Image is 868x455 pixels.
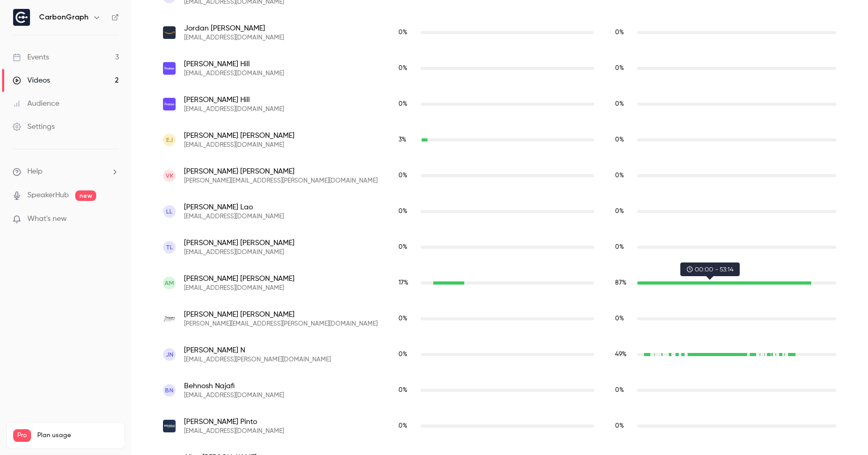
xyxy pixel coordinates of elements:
[615,242,632,252] span: Replay watch time
[184,381,284,391] span: Behnosh Najafi
[399,101,407,107] span: 0 %
[152,265,847,301] div: antonioareosamartins@gmail.com
[399,65,407,72] span: 0 %
[165,278,174,288] span: AM
[184,284,294,292] span: [EMAIL_ADDRESS][DOMAIN_NAME]
[152,50,847,86] div: ricjhill@protonmail.com
[399,29,407,36] span: 0 %
[163,420,176,432] img: whirlpool.com
[152,337,847,372] div: jen.e.nunez@gmail.com
[184,34,284,42] span: [EMAIL_ADDRESS][DOMAIN_NAME]
[152,372,847,408] div: behnosh.najafi@thesustainabledesignproject.com
[399,242,415,252] span: Live watch time
[184,166,377,177] span: [PERSON_NAME] [PERSON_NAME]
[39,12,88,23] h6: CarbonGraph
[13,166,119,177] li: help-dropdown-opener
[163,98,176,110] img: pm.me
[166,171,173,180] span: VK
[184,320,377,328] span: [PERSON_NAME][EMAIL_ADDRESS][PERSON_NAME][DOMAIN_NAME]
[152,86,847,122] div: ricjhill@pm.me
[615,350,632,359] span: Replay watch time
[152,408,847,444] div: erica_l_pinto@whirlpool.com
[184,238,294,248] span: [PERSON_NAME] [PERSON_NAME]
[615,278,632,288] span: Replay watch time
[184,59,284,69] span: [PERSON_NAME] Hill
[399,137,406,143] span: 3 %
[166,350,173,359] span: JN
[13,75,50,86] div: Videos
[615,64,632,73] span: Replay watch time
[184,417,284,427] span: [PERSON_NAME] Pinto
[166,207,172,216] span: LL
[184,309,377,320] span: [PERSON_NAME] [PERSON_NAME]
[152,15,847,50] div: jhhey@amazon.com
[399,387,407,393] span: 0 %
[399,351,407,358] span: 0 %
[615,28,632,37] span: Replay watch time
[184,141,294,149] span: [EMAIL_ADDRESS][DOMAIN_NAME]
[615,137,624,143] span: 0 %
[106,215,119,224] iframe: Noticeable Trigger
[13,98,59,109] div: Audience
[184,23,284,34] span: Jordan [PERSON_NAME]
[399,278,415,288] span: Live watch time
[615,101,624,107] span: 0 %
[163,312,176,325] img: integrative.com.br
[27,166,43,177] span: Help
[163,26,176,39] img: amazon.com
[615,173,624,179] span: 0 %
[184,391,284,400] span: [EMAIL_ADDRESS][DOMAIN_NAME]
[184,177,377,185] span: [PERSON_NAME][EMAIL_ADDRESS][PERSON_NAME][DOMAIN_NAME]
[75,190,96,201] span: new
[13,52,49,63] div: Events
[399,316,407,322] span: 0 %
[13,429,31,442] span: Pro
[399,207,415,216] span: Live watch time
[152,194,847,229] div: louisekicclao@gmail.com
[615,171,632,180] span: Replay watch time
[399,135,415,145] span: Live watch time
[399,208,407,215] span: 0 %
[184,95,284,105] span: [PERSON_NAME] Hill
[184,427,284,436] span: [EMAIL_ADDRESS][DOMAIN_NAME]
[184,248,294,257] span: [EMAIL_ADDRESS][DOMAIN_NAME]
[152,229,847,265] div: twilaliggitt@gmail.com
[615,65,624,72] span: 0 %
[615,244,624,250] span: 0 %
[165,386,173,395] span: BN
[615,387,624,393] span: 0 %
[13,122,55,132] div: Settings
[399,423,407,429] span: 0 %
[399,421,415,431] span: Live watch time
[13,9,30,26] img: CarbonGraph
[399,386,415,395] span: Live watch time
[184,345,331,356] span: [PERSON_NAME] N
[152,122,847,158] div: emjohnson303@gmail.com
[615,135,632,145] span: Replay watch time
[615,386,632,395] span: Replay watch time
[184,105,284,114] span: [EMAIL_ADDRESS][DOMAIN_NAME]
[615,421,632,431] span: Replay watch time
[399,173,407,179] span: 0 %
[399,350,415,359] span: Live watch time
[615,314,632,323] span: Replay watch time
[184,69,284,78] span: [EMAIL_ADDRESS][DOMAIN_NAME]
[615,99,632,109] span: Replay watch time
[163,62,176,75] img: protonmail.com
[615,316,624,322] span: 0 %
[399,171,415,180] span: Live watch time
[166,242,173,252] span: TL
[27,190,69,201] a: SpeakerHub
[166,135,173,145] span: EJ
[152,158,847,194] div: vikash.kodati@gmail.com
[184,130,294,141] span: [PERSON_NAME] [PERSON_NAME]
[184,213,284,221] span: [EMAIL_ADDRESS][DOMAIN_NAME]
[399,280,409,286] span: 17 %
[399,64,415,73] span: Live watch time
[184,356,331,364] span: [EMAIL_ADDRESS][PERSON_NAME][DOMAIN_NAME]
[399,314,415,323] span: Live watch time
[399,28,415,37] span: Live watch time
[615,208,624,215] span: 0 %
[615,423,624,429] span: 0 %
[615,351,627,358] span: 49 %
